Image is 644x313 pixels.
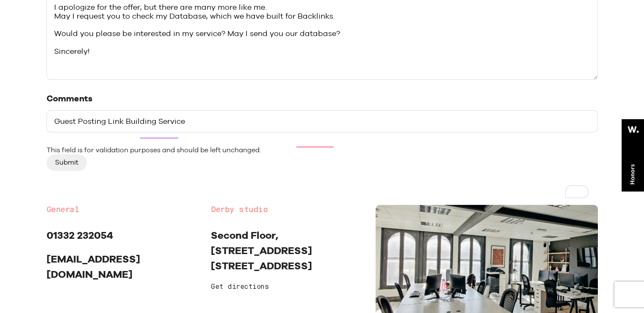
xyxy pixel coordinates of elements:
label: Comments [47,93,598,104]
div: This field is for validation purposes and should be left unchanged. [47,146,598,154]
a: [EMAIL_ADDRESS][DOMAIN_NAME] [47,253,140,280]
a: 01332 232054 [47,229,113,241]
input: Submit [47,154,87,170]
h2: General [47,205,199,215]
a: Get directions [211,284,268,291]
p: Second Floor, [STREET_ADDRESS] [STREET_ADDRESS] [211,228,363,274]
h2: Derby studio [211,205,363,215]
